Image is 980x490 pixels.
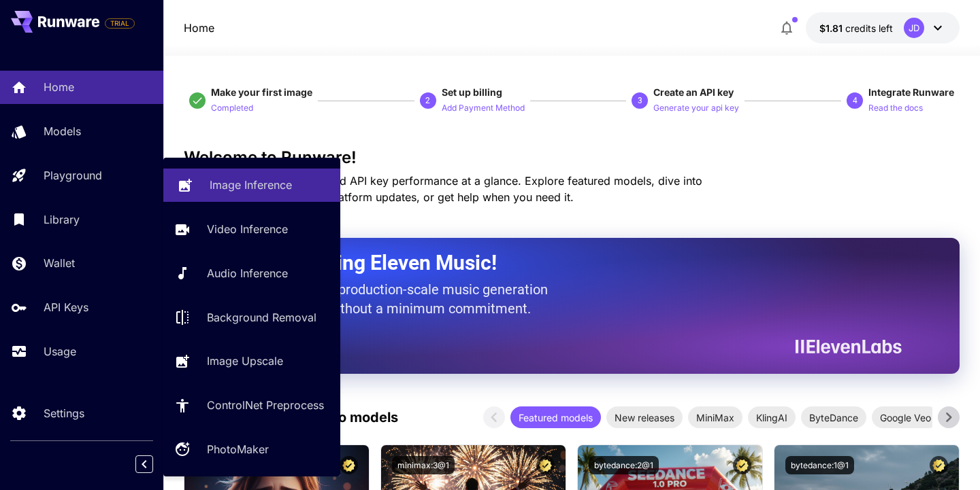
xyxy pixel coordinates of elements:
[589,456,659,474] button: bytedance:2@1
[163,169,340,202] a: Image Inference
[105,18,134,29] span: TRIAL
[210,177,292,193] p: Image Inference
[44,211,80,228] p: Library
[211,102,253,115] p: Completed
[207,309,316,326] p: Background Removal
[806,12,960,43] button: $1.805
[653,102,739,115] p: Generate your api key
[207,265,288,281] p: Audio Inference
[510,410,601,425] span: Featured models
[218,250,892,276] h2: Now Supporting Eleven Music!
[44,405,84,421] p: Settings
[163,257,340,290] a: Audio Inference
[163,300,340,334] a: Background Removal
[819,22,845,34] span: $1.81
[536,456,555,474] button: Certified Model – Vetted for best performance and includes a commercial license.
[868,102,923,115] p: Read the docs
[105,15,135,31] span: Add your payment card to enable full platform functionality.
[207,353,283,369] p: Image Upscale
[44,343,76,360] p: Usage
[819,21,893,35] div: $1.805
[853,94,857,107] p: 4
[163,345,340,378] a: Image Upscale
[207,441,269,457] p: PhotoMaker
[184,174,702,204] span: Check out your usage stats and API key performance at a glance. Explore featured models, dive int...
[930,456,948,474] button: Certified Model – Vetted for best performance and includes a commercial license.
[146,452,163,476] div: Collapse sidebar
[340,456,358,474] button: Certified Model – Vetted for best performance and includes a commercial license.
[163,213,340,246] a: Video Inference
[163,389,340,422] a: ControlNet Preprocess
[135,455,153,473] button: Collapse sidebar
[688,410,742,425] span: MiniMax
[748,410,796,425] span: KlingAI
[425,94,430,107] p: 2
[442,86,502,98] span: Set up billing
[638,94,642,107] p: 3
[733,456,751,474] button: Certified Model – Vetted for best performance and includes a commercial license.
[163,433,340,466] a: PhotoMaker
[44,79,74,95] p: Home
[184,20,214,36] nav: breadcrumb
[44,299,88,315] p: API Keys
[801,410,866,425] span: ByteDance
[904,18,924,38] div: JD
[653,86,734,98] span: Create an API key
[184,20,214,36] p: Home
[442,102,525,115] p: Add Payment Method
[44,123,81,139] p: Models
[218,280,558,318] p: The only way to get production-scale music generation from Eleven Labs without a minimum commitment.
[44,167,102,183] p: Playground
[44,255,75,271] p: Wallet
[606,410,683,425] span: New releases
[785,456,854,474] button: bytedance:1@1
[207,397,324,413] p: ControlNet Preprocess
[845,22,893,34] span: credits left
[211,86,312,98] span: Make your first image
[392,456,455,474] button: minimax:3@1
[207,221,288,237] p: Video Inference
[184,148,960,167] h3: Welcome to Runware!
[872,410,939,425] span: Google Veo
[868,86,954,98] span: Integrate Runware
